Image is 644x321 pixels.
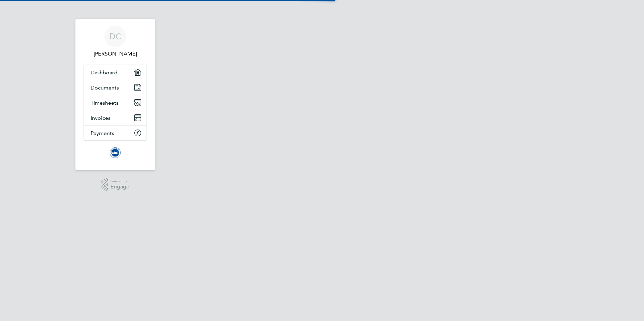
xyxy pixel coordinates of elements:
[84,126,147,140] a: Payments
[84,50,147,58] span: Darren Cross
[84,65,147,80] a: Dashboard
[84,147,147,158] a: Go to home page
[91,115,110,121] span: Invoices
[91,84,119,91] span: Documents
[101,178,130,191] a: Powered byEngage
[91,100,119,106] span: Timesheets
[110,184,129,190] span: Engage
[91,69,118,76] span: Dashboard
[75,19,155,170] nav: Main navigation
[84,26,147,58] a: DC[PERSON_NAME]
[91,130,114,136] span: Payments
[110,147,121,158] img: brightonandhovealbion-logo-retina.png
[110,178,129,184] span: Powered by
[109,32,121,41] span: DC
[84,110,147,125] a: Invoices
[84,95,147,110] a: Timesheets
[84,80,147,95] a: Documents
